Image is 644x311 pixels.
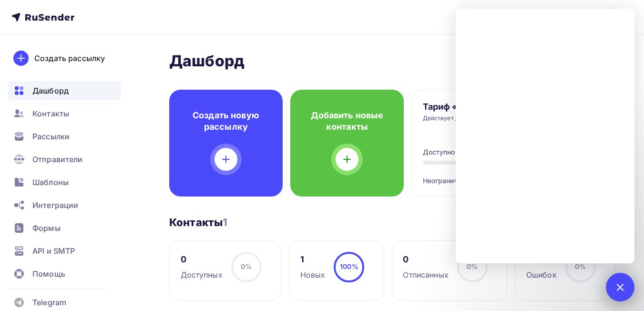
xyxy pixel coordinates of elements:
span: 1 [223,216,227,228]
span: 0% [467,262,478,270]
span: Контакты [32,108,69,119]
a: Отправители [8,150,121,169]
div: Ошибок [526,269,557,280]
span: Помощь [32,268,65,280]
h4: Добавить новые контакты [306,110,388,133]
h2: Дашборд [169,52,604,71]
span: 0% [241,262,252,270]
h4: Создать новую рассылку [184,110,267,133]
div: Создать рассылку [34,52,105,64]
a: [EMAIL_ADDRESS][DOMAIN_NAME] [480,8,633,27]
a: Контакты [8,104,121,123]
a: Шаблоны [8,173,121,192]
span: Шаблоны [32,176,69,188]
h3: Контакты [169,216,227,229]
span: 0% [575,262,586,270]
span: Дашборд [32,85,69,96]
div: 0 [181,254,223,265]
span: API и SMTP [32,245,75,257]
a: Дашборд [8,81,121,100]
div: Отписанных [403,269,448,280]
div: Новых [300,269,326,280]
span: Отправители [32,154,83,165]
span: Telegram [32,297,66,308]
a: Формы [8,218,121,238]
div: 0 [403,254,448,265]
div: Доступно контактов: 9 999 из 10 000 [423,147,548,157]
h4: Тариф «Premium» [423,101,502,113]
a: Рассылки [8,127,121,146]
div: 1 [300,254,326,265]
span: 100% [340,262,358,270]
div: Неограниченное количество писем в месяц [423,165,593,186]
span: Рассылки [32,131,70,142]
span: Интеграции [32,199,78,211]
span: Формы [32,222,61,234]
div: Доступных [181,269,223,280]
div: Действует до: [DATE] 13:18 [423,114,502,122]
